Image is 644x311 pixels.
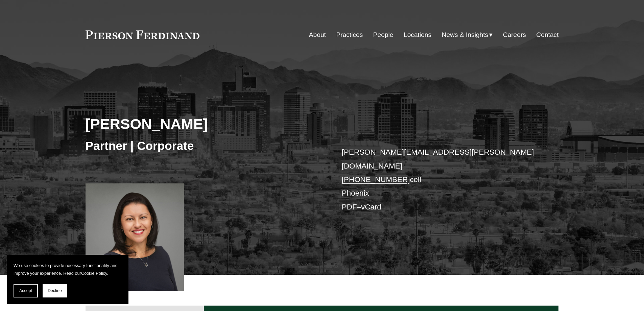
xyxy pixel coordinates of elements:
[342,175,410,184] a: [PHONE_NUMBER]
[19,288,32,293] span: Accept
[14,262,122,277] p: We use cookies to provide necessary functionality and improve your experience. Read our .
[503,28,526,41] a: Careers
[14,284,38,297] button: Accept
[442,29,488,41] span: News & Insights
[342,203,357,211] a: PDF
[7,255,128,304] section: Cookie banner
[373,28,393,41] a: People
[48,288,62,293] span: Decline
[404,28,431,41] a: Locations
[309,28,326,41] a: About
[342,148,534,170] a: [PERSON_NAME][EMAIL_ADDRESS][PERSON_NAME][DOMAIN_NAME]
[536,28,558,41] a: Contact
[442,28,493,41] a: folder dropdown
[361,203,381,211] a: vCard
[86,115,322,133] h2: [PERSON_NAME]
[342,146,539,214] p: cell Phoenix –
[86,138,322,153] h3: Partner | Corporate
[43,284,67,297] button: Decline
[336,28,363,41] a: Practices
[81,271,107,276] a: Cookie Policy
